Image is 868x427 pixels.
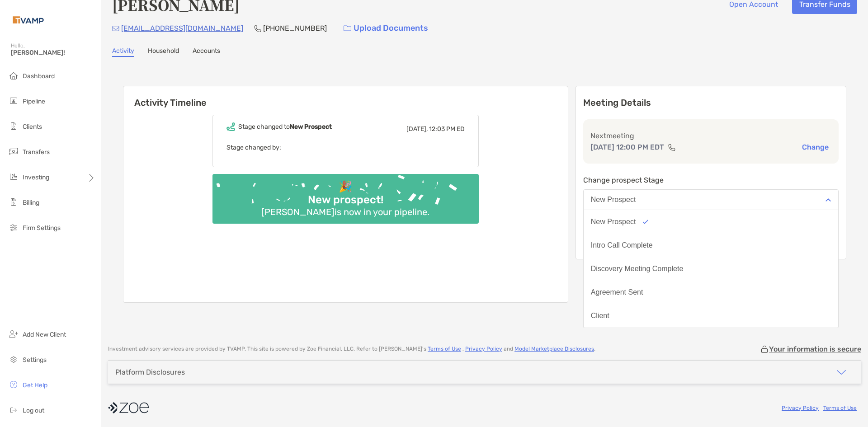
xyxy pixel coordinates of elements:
[112,26,119,31] img: Email Icon
[23,224,61,232] span: Firm Settings
[799,142,831,152] button: Change
[8,95,19,106] img: pipeline icon
[23,199,39,206] span: Billing
[583,174,839,186] p: Change prospect Stage
[108,346,595,352] p: Investment advisory services are provided by TVAMP . This site is powered by Zoe Financial, LLC. ...
[344,25,351,32] img: button icon
[428,346,461,352] a: Terms of Use
[23,331,66,338] span: Add New Client
[8,404,19,415] img: logout icon
[23,98,45,105] span: Pipeline
[123,86,568,108] h6: Activity Timeline
[584,281,838,304] button: Agreement Sent
[115,368,185,376] div: Platform Disclosures
[254,25,261,32] img: Phone Icon
[643,220,648,224] img: Option icon
[590,141,664,153] p: [DATE] 12:00 PM EDT
[836,367,847,378] img: icon arrow
[591,312,609,320] div: Client
[8,70,19,81] img: dashboard icon
[8,171,19,182] img: investing icon
[238,123,332,131] div: Stage changed to
[23,407,44,414] span: Log out
[335,180,356,193] div: 🎉
[8,146,19,157] img: transfers icon
[668,144,676,151] img: communication type
[11,4,46,36] img: Zoe Logo
[590,130,831,141] p: Next meeting
[823,405,857,411] a: Terms of Use
[8,121,19,131] img: clients icon
[23,148,50,156] span: Transfers
[23,356,47,364] span: Settings
[8,354,19,365] img: settings icon
[121,23,243,34] p: [EMAIL_ADDRESS][DOMAIN_NAME]
[212,174,479,216] img: Confetti
[8,222,19,233] img: firm-settings icon
[304,193,387,206] div: New prospect!
[583,189,839,210] button: New Prospect
[8,197,19,207] img: billing icon
[584,257,838,281] button: Discovery Meeting Complete
[23,123,42,131] span: Clients
[108,398,149,418] img: company logo
[769,345,861,353] p: Your information is secure
[584,304,838,328] button: Client
[583,97,839,108] p: Meeting Details
[112,47,134,57] a: Activity
[258,206,433,217] div: [PERSON_NAME] is now in your pipeline.
[591,288,643,296] div: Agreement Sent
[290,123,332,131] b: New Prospect
[23,72,55,80] span: Dashboard
[591,265,684,273] div: Discovery Meeting Complete
[591,241,653,249] div: Intro Call Complete
[263,23,327,34] p: [PHONE_NUMBER]
[23,381,47,389] span: Get Help
[226,122,235,131] img: Event icon
[8,328,19,339] img: add_new_client icon
[826,198,831,202] img: Open dropdown arrow
[338,19,434,38] a: Upload Documents
[591,218,636,226] div: New Prospect
[11,49,95,56] span: [PERSON_NAME]!
[782,405,819,411] a: Privacy Policy
[584,210,838,234] button: New Prospect
[514,346,594,352] a: Model Marketplace Disclosures
[8,379,19,390] img: get-help icon
[226,142,465,153] p: Stage changed by:
[584,234,838,257] button: Intro Call Complete
[148,47,179,57] a: Household
[591,196,636,204] div: New Prospect
[193,47,220,57] a: Accounts
[429,125,465,133] span: 12:03 PM ED
[406,125,428,133] span: [DATE],
[465,346,502,352] a: Privacy Policy
[23,174,49,181] span: Investing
